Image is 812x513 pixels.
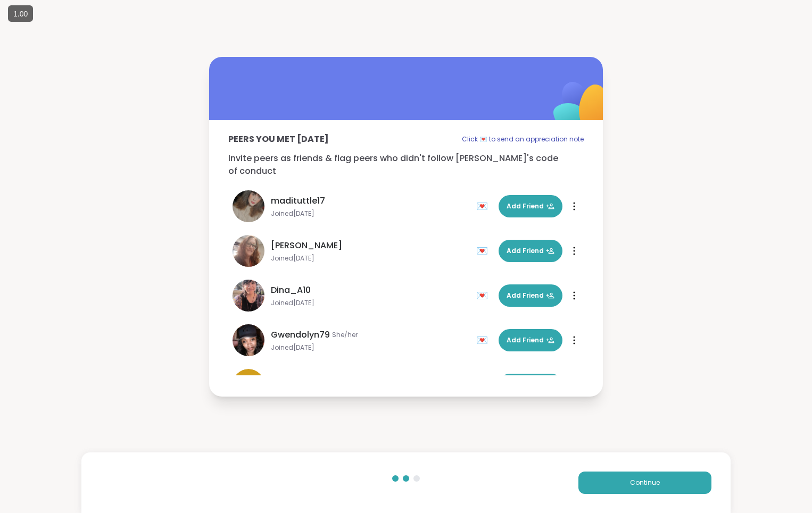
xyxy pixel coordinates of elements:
span: madituttle17 [271,195,325,207]
p: Click 💌 to send an appreciation note [462,133,584,146]
img: Gwendolyn79 [233,324,264,356]
span: Add Friend [507,201,554,211]
span: [PERSON_NAME] [271,239,342,252]
span: Joined [DATE] [271,209,470,218]
button: Add Friend [499,374,562,396]
span: Continue [630,478,660,487]
span: Add Friend [507,335,554,345]
button: Add Friend [499,329,562,351]
span: Dina_A10 [271,284,311,297]
span: AllanChicago [271,373,329,386]
p: Invite peers as friends & flag peers who didn't follow [PERSON_NAME]'s code of conduct [228,152,584,178]
img: Dina_A10 [233,280,264,312]
span: She/her [332,331,358,339]
button: Add Friend [499,195,562,217]
button: Continue [578,472,711,494]
img: dodi [233,235,264,267]
div: 💌 [476,332,492,349]
span: Joined [DATE] [271,343,470,352]
span: Joined [DATE] [271,299,470,307]
span: Add Friend [507,291,554,300]
span: Gwendolyn79 [271,329,330,341]
button: Add Friend [499,240,562,262]
div: 💌 [476,242,492,259]
div: 💌 [476,198,492,215]
img: madituttle17 [233,190,264,222]
span: Add Friend [507,246,554,256]
div: 💌 [476,287,492,304]
img: ShareWell Logomark [528,54,634,160]
span: Joined [DATE] [271,254,470,263]
p: Peers you met [DATE] [228,133,329,146]
button: Add Friend [499,284,562,307]
span: A [244,374,254,396]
